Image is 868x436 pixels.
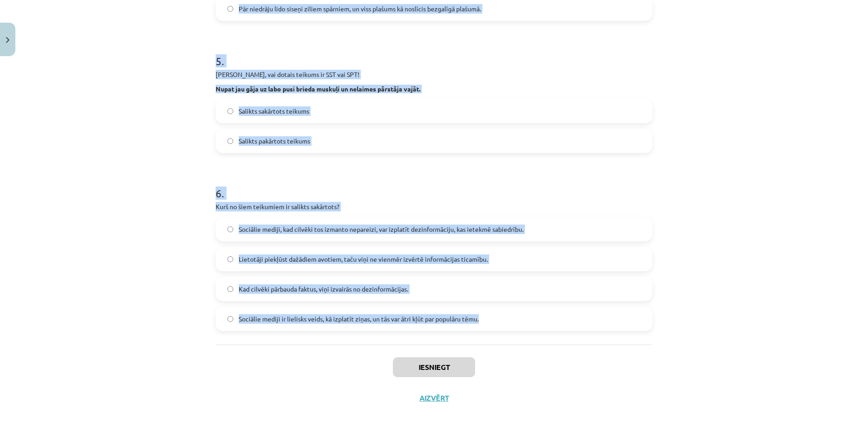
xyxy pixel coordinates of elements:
span: Pār niedrāju lido siseņi ziliem spārniem, un viss plašums kā noslīcis bezgalīgā plašumā. [239,4,481,14]
strong: Nupat jau gāja uz labo pusi brieda muskuļi un nelaimes pārstāja vajāt. [216,85,420,93]
input: Lietotāji piekļūst dažādiem avotiem, taču viņi ne vienmēr izvērtē informācijas ticamību. [227,256,233,262]
input: Sociālie mediji ir lielisks veids, kā izplatīt ziņas, un tās var ātri kļūt par populāru tēmu. [227,316,233,322]
span: Salikts pakārtots teikums [239,136,310,146]
span: Salikts sakārtots teikums [239,106,309,116]
button: Iesniegt [393,357,475,377]
span: Kad cilvēki pārbauda faktus, viņi izvairās no dezinformācijas. [239,284,408,294]
p: [PERSON_NAME], vai dotais teikums ir SST vai SPT! [216,70,652,79]
span: Lietotāji piekļūst dažādiem avotiem, taču viņi ne vienmēr izvērtē informācijas ticamību. [239,254,488,264]
input: Kad cilvēki pārbauda faktus, viņi izvairās no dezinformācijas. [227,286,233,292]
button: Aizvērt [417,393,451,402]
input: Salikts sakārtots teikums [227,108,233,114]
input: Salikts pakārtots teikums [227,138,233,144]
h1: 5 . [216,39,652,67]
h1: 6 . [216,171,652,199]
img: icon-close-lesson-0947bae3869378f0d4975bcd49f059093ad1ed9edebbc8119c70593378902aed.svg [6,37,9,43]
input: Pār niedrāju lido siseņi ziliem spārniem, un viss plašums kā noslīcis bezgalīgā plašumā. [227,6,233,12]
span: Sociālie mediji, kad cilvēki tos izmanto nepareizi, var izplatīt dezinformāciju, kas ietekmē sabi... [239,225,524,234]
input: Sociālie mediji, kad cilvēki tos izmanto nepareizi, var izplatīt dezinformāciju, kas ietekmē sabi... [227,226,233,232]
span: Sociālie mediji ir lielisks veids, kā izplatīt ziņas, un tās var ātri kļūt par populāru tēmu. [239,314,479,324]
p: Kurš no šiem teikumiem ir salikts sakārtots? [216,202,652,211]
